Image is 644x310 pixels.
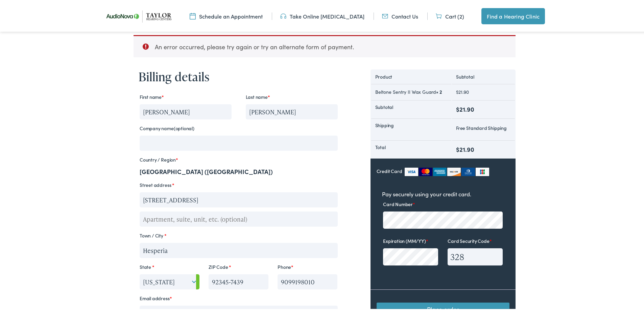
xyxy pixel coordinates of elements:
[152,262,154,269] abbr: required
[140,191,338,206] input: House number and street name
[139,68,339,83] h3: Billing details
[371,117,451,138] th: Shipping
[436,11,442,19] img: utility icon
[278,261,337,270] label: Phone
[176,155,178,162] abbr: required
[268,92,270,99] abbr: required
[371,99,451,116] th: Subtotal
[456,104,459,112] span: $
[164,231,167,237] abbr: required
[456,123,507,130] label: Free Standard Shipping
[140,261,199,270] label: State
[436,87,442,94] strong: × 2
[456,144,459,152] span: $
[448,235,503,244] label: Card Security Code
[382,11,418,19] a: Contact Us
[162,92,164,99] abbr: required
[481,7,545,23] a: Find a Hearing Clinic
[280,11,364,19] a: Take Online [MEDICAL_DATA]
[383,198,503,207] label: Card Number
[190,11,263,19] a: Schedule an Appointment
[140,179,338,188] label: Street address
[452,69,515,82] th: Subtotal
[140,166,273,174] strong: [GEOGRAPHIC_DATA] ([GEOGRAPHIC_DATA])
[170,293,172,300] abbr: required
[456,104,474,112] bdi: 21.90
[140,229,338,239] label: Town / City
[140,210,338,225] input: Apartment, suite, unit, etc. (optional)
[371,69,451,82] th: Product
[172,180,174,187] abbr: required
[447,166,461,175] img: discover
[456,144,474,152] bdi: 21.90
[280,11,286,19] img: utility icon
[426,236,428,243] abbr: required
[436,11,464,19] a: Cart (2)
[229,262,231,269] abbr: required
[140,153,338,163] label: Country / Region
[140,91,232,100] label: First name
[209,261,268,270] label: ZIP Code
[413,199,415,206] abbr: required
[383,235,438,244] label: Expiration (MM/YY)
[476,166,489,175] img: jcb
[371,139,451,157] th: Total
[461,166,475,175] img: dinersclub
[377,165,489,174] label: Credit Card
[246,91,338,100] label: Last name
[371,83,451,98] td: Beltone Sentry II Wax Guard
[291,262,293,269] abbr: required
[140,122,338,132] label: Company name
[382,189,504,197] p: Pay securely using your credit card.
[190,11,196,19] img: utility icon
[140,292,338,302] label: Email address
[174,123,194,130] span: (optional)
[405,166,418,175] img: visa
[490,236,492,243] abbr: required
[433,166,447,175] img: amex
[382,11,388,19] img: utility icon
[419,166,432,175] img: mastercard
[155,41,503,50] li: An error occurred, please try again or try an alternate form of payment.
[448,247,503,264] input: CSC
[456,87,458,94] span: $
[456,87,469,94] bdi: 21.90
